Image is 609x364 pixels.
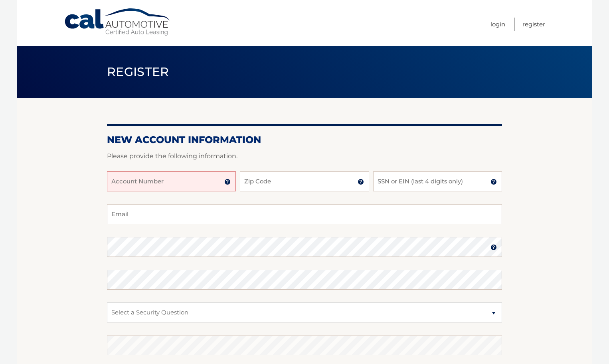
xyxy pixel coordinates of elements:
input: Email [107,204,502,224]
img: tooltip.svg [490,244,497,251]
p: Please provide the following information. [107,151,502,162]
a: Cal Automotive [64,8,172,36]
input: Account Number [107,171,236,191]
img: tooltip.svg [358,179,364,185]
img: tooltip.svg [490,179,497,185]
a: Register [522,18,545,31]
img: tooltip.svg [224,179,231,185]
input: SSN or EIN (last 4 digits only) [373,171,502,191]
span: Register [107,64,169,79]
h2: New Account Information [107,134,502,146]
a: Login [490,18,505,31]
input: Zip Code [240,171,369,191]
